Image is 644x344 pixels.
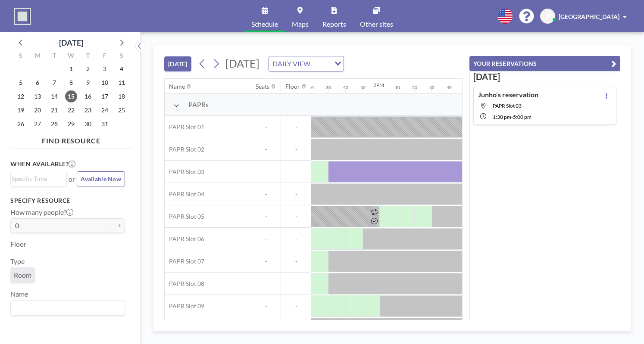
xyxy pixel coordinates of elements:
span: Thursday, October 30, 2025 [82,118,94,130]
span: Maps [292,21,309,28]
div: Name [169,83,185,90]
span: - [251,123,281,131]
button: [DATE] [164,56,191,71]
span: Room [14,271,31,279]
div: Floor [285,83,300,90]
div: [DATE] [59,37,83,49]
span: PAPR Slot 04 [165,190,204,198]
button: - [104,218,115,233]
div: T [46,51,63,62]
span: PAPR Slot 07 [165,257,204,265]
span: PAPR Slot 02 [165,146,204,153]
span: Friday, October 17, 2025 [99,90,111,102]
span: - [281,146,311,153]
span: PAPR Slot 03 [165,168,204,176]
img: organization-logo [14,8,31,25]
span: - [251,190,281,198]
span: [DATE] [225,57,259,70]
span: PAPR Slot 08 [165,280,204,288]
span: Thursday, October 16, 2025 [82,90,94,102]
span: - [281,235,311,243]
div: Seats [256,83,269,90]
div: T [79,51,96,62]
div: W [63,51,80,62]
span: JP [544,12,551,20]
span: DAILY VIEW [271,58,312,69]
span: - [251,168,281,176]
span: PAPR Slot 01 [165,123,204,131]
h4: Junho's reservation [478,90,538,99]
span: - [281,213,311,220]
span: Saturday, October 25, 2025 [116,104,128,116]
span: - [251,257,281,265]
div: 30 [326,85,331,90]
input: Search for option [12,302,120,313]
div: 20 [412,85,417,90]
span: Friday, October 10, 2025 [99,77,111,89]
div: 20 [309,85,314,90]
div: Search for option [11,172,66,185]
div: F [96,51,113,62]
label: Name [10,290,28,298]
span: [GEOGRAPHIC_DATA] [559,13,619,20]
button: Available Now [77,171,125,186]
button: + [115,218,125,233]
span: - [251,213,281,220]
span: 5:00 PM [513,114,531,120]
span: Monday, October 27, 2025 [31,118,44,130]
span: Schedule [251,21,278,28]
h3: Specify resource [10,197,125,205]
span: Wednesday, October 29, 2025 [65,118,77,130]
div: M [29,51,46,62]
span: Saturday, October 18, 2025 [116,90,128,102]
span: Monday, October 20, 2025 [31,104,44,116]
span: Thursday, October 9, 2025 [82,77,94,89]
span: Saturday, October 11, 2025 [116,77,128,89]
span: Available Now [81,175,121,183]
span: - [251,146,281,153]
label: Floor [10,240,26,248]
span: Monday, October 13, 2025 [31,90,44,102]
label: How many people? [10,208,73,217]
span: Sunday, October 19, 2025 [15,104,27,116]
h3: [DATE] [473,71,616,82]
span: - [251,302,281,310]
span: 1:30 PM [493,114,511,120]
span: - [281,280,311,288]
span: Thursday, October 23, 2025 [82,104,94,116]
span: - [511,114,513,120]
div: Search for option [11,301,125,315]
span: PAPR Slot 05 [165,213,204,220]
span: Wednesday, October 8, 2025 [65,77,77,89]
span: Thursday, October 2, 2025 [82,63,94,75]
span: PAPR Slot 09 [165,302,204,310]
div: 50 [360,85,366,90]
input: Search for option [12,174,62,183]
span: Sunday, October 12, 2025 [15,90,27,102]
label: Type [10,257,25,266]
span: Friday, October 3, 2025 [99,63,111,75]
span: Reports [322,21,346,28]
span: Wednesday, October 1, 2025 [65,63,77,75]
input: Search for option [313,58,329,69]
span: Wednesday, October 15, 2025 [65,90,77,102]
span: Tuesday, October 21, 2025 [48,104,60,116]
span: - [281,257,311,265]
div: S [113,51,130,62]
span: Saturday, October 4, 2025 [116,63,128,75]
span: Sunday, October 5, 2025 [15,77,27,89]
span: - [281,168,311,176]
div: 10 [395,85,400,90]
span: - [281,302,311,310]
div: 40 [343,85,348,90]
span: Sunday, October 26, 2025 [15,118,27,130]
span: - [281,190,311,198]
div: Search for option [269,56,344,71]
div: 30 [429,85,435,90]
span: PAPR Slot 03 [493,102,522,109]
button: YOUR RESERVATIONS [469,56,620,71]
span: Tuesday, October 7, 2025 [48,77,60,89]
span: Tuesday, October 14, 2025 [48,90,60,102]
span: - [281,123,311,131]
span: PAPRs [188,100,209,109]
